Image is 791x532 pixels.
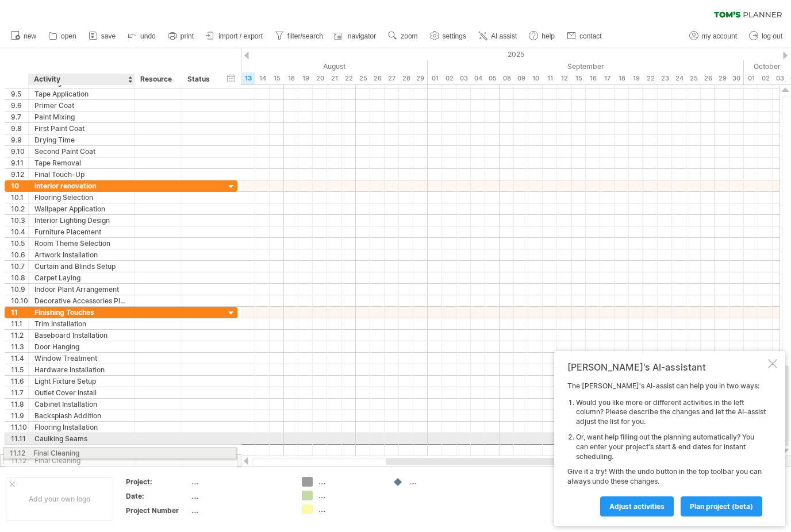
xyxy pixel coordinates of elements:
div: Resource [140,74,175,85]
a: contact [564,29,605,44]
div: Project: [126,477,189,487]
div: 10.8 [11,272,28,283]
div: Indoor Plant Arrangement [34,284,129,295]
span: AI assist [491,32,517,40]
a: log out [746,29,786,44]
div: Paint Mixing [34,111,129,122]
div: 10.1 [11,192,28,203]
div: Flooring Selection [34,192,129,203]
div: Wednesday, 13 August 2025 [241,72,255,84]
div: Friday, 3 October 2025 [773,72,787,84]
div: Thursday, 2 October 2025 [758,72,773,84]
div: Wednesday, 20 August 2025 [313,72,327,84]
div: Friday, 5 September 2025 [485,72,500,84]
div: Friday, 22 August 2025 [341,72,356,84]
div: Room Theme Selection [34,238,129,249]
div: 10 [11,180,28,191]
div: Hardware Installation [34,364,129,375]
span: import / export [218,32,263,40]
div: Door Hanging [34,341,129,352]
div: Second Paint Coat [34,146,129,157]
div: Primer Coat [34,100,129,111]
div: 11.1 [11,318,28,329]
div: .... [318,504,381,514]
div: 10.9 [11,284,28,295]
div: Cabinet Installation [34,399,129,410]
div: Monday, 15 September 2025 [571,72,586,84]
div: 9.9 [11,134,28,145]
div: Monday, 25 August 2025 [356,72,370,84]
div: 9.6 [11,100,28,111]
div: Tuesday, 19 August 2025 [298,72,313,84]
div: 10.4 [11,226,28,237]
div: Wednesday, 17 September 2025 [600,72,615,84]
div: 11.9 [11,410,28,421]
div: .... [409,477,472,487]
a: zoom [385,29,421,44]
div: August 2025 [126,60,428,72]
div: Backsplash Addition [34,410,129,421]
div: Friday, 26 September 2025 [701,72,715,84]
div: .... [318,491,381,500]
span: help [542,32,555,40]
div: Monday, 8 September 2025 [500,72,514,84]
div: Tape Removal [34,157,129,168]
div: Light Fixture Setup [34,376,129,387]
div: .... [318,477,381,487]
div: 9.8 [11,123,28,134]
div: Furniture Placement [34,226,129,237]
div: 11 [11,307,28,318]
div: Window Treatment [34,353,129,364]
div: 9.11 [11,157,28,168]
div: Drying Time [34,134,129,145]
div: 11.8 [11,399,28,410]
div: Thursday, 4 September 2025 [471,72,485,84]
div: 11.5 [11,364,28,375]
div: 9.10 [11,146,28,157]
div: 11.4 [11,353,28,364]
div: Thursday, 25 September 2025 [686,72,701,84]
div: Thursday, 21 August 2025 [327,72,341,84]
div: September 2025 [428,60,744,72]
div: Final Cleaning [34,455,129,466]
div: Monday, 18 August 2025 [284,72,298,84]
div: Thursday, 11 September 2025 [543,72,557,84]
li: Would you like more or different activities in the left column? Please describe the changes and l... [576,398,766,427]
div: Baseboard Installation [34,330,129,341]
a: plan project (beta) [681,496,762,516]
a: help [526,29,558,44]
div: Wednesday, 27 August 2025 [385,72,399,84]
div: Friday, 15 August 2025 [270,72,284,84]
div: 9.7 [11,111,28,122]
div: 11.6 [11,376,28,387]
div: Tuesday, 9 September 2025 [514,72,528,84]
div: Friday, 29 August 2025 [413,72,428,84]
div: 11.3 [11,341,28,352]
div: Monday, 1 September 2025 [428,72,442,84]
div: Add your own logo [6,477,113,521]
div: Flooring Installation [34,422,129,433]
div: Curtain and Blinds Setup [34,261,129,272]
div: Monday, 29 September 2025 [715,72,729,84]
span: plan project (beta) [690,502,753,511]
div: Status [187,74,213,85]
div: Tuesday, 16 September 2025 [586,72,600,84]
div: Caulking Seams [34,433,129,444]
a: settings [427,29,470,44]
div: Friday, 12 September 2025 [557,72,571,84]
div: Trim Installation [34,318,129,329]
div: Carpet Laying [34,272,129,283]
div: 11.12 [11,455,28,466]
div: Tuesday, 2 September 2025 [442,72,456,84]
div: Monday, 22 September 2025 [643,72,658,84]
div: Interior renovation [34,180,129,191]
div: Thursday, 18 September 2025 [615,72,629,84]
div: Outlet Cover Install [34,387,129,398]
div: 10.2 [11,203,28,214]
div: Wednesday, 10 September 2025 [528,72,543,84]
div: 11.7 [11,387,28,398]
span: my account [702,32,737,40]
div: Tape Application [34,88,129,99]
div: Thursday, 28 August 2025 [399,72,413,84]
div: .... [191,477,288,487]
